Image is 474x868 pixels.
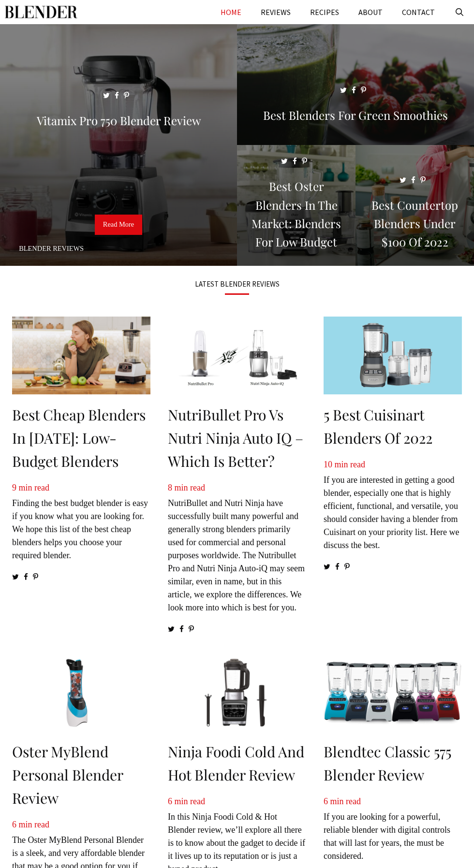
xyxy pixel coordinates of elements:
[12,280,462,288] h3: LATEST BLENDER REVIEWS
[12,317,150,394] img: Best Cheap Blenders in 2022: Low-Budget Blenders
[324,317,462,394] img: 5 Best Cuisinart Blenders of 2022
[12,481,150,562] p: Finding the best budget blender is easy if you know what you are looking for. We hope this list o...
[12,405,146,471] a: Best Cheap Blenders in [DATE]: Low-Budget Blenders
[330,796,360,806] span: min read
[324,653,462,731] img: Blendtec Classic 575 Blender Review
[168,796,172,806] span: 6
[19,483,49,492] span: min read
[355,254,474,264] a: Best Countertop Blenders Under $100 of 2022
[174,796,205,806] span: min read
[237,133,474,143] a: Best Blenders for Green Smoothies
[12,820,16,829] span: 6
[12,483,16,492] span: 9
[324,796,328,806] span: 6
[168,653,306,731] img: Ninja Foodi Cold and Hot Blender Review
[12,653,150,731] img: Oster MyBlend Personal Blender Review
[324,405,432,448] a: 5 Best Cuisinart Blenders of 2022
[168,742,304,784] a: Ninja Foodi Cold and Hot Blender Review
[324,458,462,552] p: If you are interested in getting a good blender, especially one that is highly efficient, functio...
[168,317,306,394] img: NutriBullet Pro vs Nutri Ninja Auto iQ – Which is Better?
[237,254,355,264] a: Best Oster Blenders in the Market: Blenders for Low Budget
[324,795,462,863] p: If you are looking for a powerful, reliable blender with digital controls that will last for year...
[168,483,172,492] span: 8
[324,460,332,469] span: 10
[19,245,84,252] a: Blender Reviews
[324,742,451,784] a: Blendtec Classic 575 Blender Review
[168,405,303,471] a: NutriBullet Pro vs Nutri Ninja Auto iQ – Which is Better?
[12,742,123,808] a: Oster MyBlend Personal Blender Review
[334,460,365,469] span: min read
[168,481,306,614] p: NutriBullet and Nutri Ninja have successfully built many powerful and generally strong blenders p...
[174,483,205,492] span: min read
[95,215,142,235] a: Read More
[19,820,49,829] span: min read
